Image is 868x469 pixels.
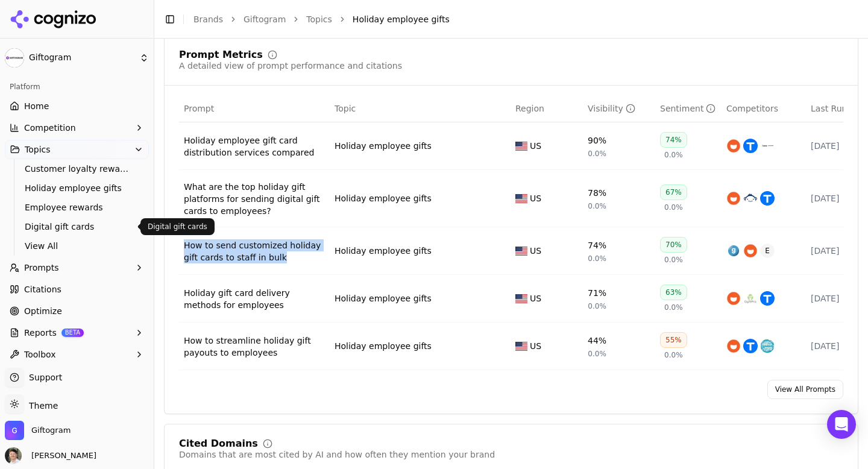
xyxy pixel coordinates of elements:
[335,192,432,204] a: Holiday employee gifts
[811,140,867,152] div: [DATE]
[184,181,325,217] a: What are the top holiday gift platforms for sending digital gift cards to employees?
[335,292,432,304] div: Holiday employee gifts
[530,245,541,257] span: US
[5,280,149,299] a: Citations
[760,139,775,153] img: blackhawk network
[5,140,149,159] button: Topics
[515,142,527,151] img: US flag
[179,439,258,449] div: Cited Domains
[24,262,59,274] span: Prompts
[588,201,606,211] span: 0.0%
[5,447,96,464] button: Open user button
[5,258,149,277] button: Prompts
[530,140,541,152] span: US
[660,237,687,253] div: 70%
[184,335,325,359] a: How to streamline holiday gift payouts to employees
[306,13,332,25] a: Topics
[811,292,867,304] div: [DATE]
[588,335,606,347] div: 44%
[179,50,263,60] div: Prompt Metrics
[827,410,856,439] div: Open Intercom Messenger
[760,291,775,306] img: tremendous
[25,201,130,213] span: Employee rewards
[24,401,58,411] span: Theme
[24,305,62,317] span: Optimize
[353,13,450,25] span: Holiday employee gifts
[148,222,207,231] p: Digital gift cards
[335,140,432,152] a: Holiday employee gifts
[588,254,606,263] span: 0.0%
[20,160,134,177] a: Customer loyalty rewards
[530,292,541,304] span: US
[664,203,683,212] span: 0.0%
[20,180,134,197] a: Holiday employee gifts
[5,77,149,96] div: Platform
[726,191,741,206] img: tango
[335,340,432,352] div: Holiday employee gifts
[330,95,511,122] th: Topic
[29,52,134,63] span: Giftogram
[179,449,495,461] div: Domains that are most cited by AI and how often they mention your brand
[25,163,130,175] span: Customer loyalty rewards
[515,247,527,256] img: US flag
[335,102,356,115] span: Topic
[511,95,583,122] th: Region
[5,301,149,321] a: Optimize
[660,184,687,200] div: 67%
[5,96,149,116] a: Home
[184,134,325,159] a: Holiday employee gift card distribution services compared
[583,95,655,122] th: brandMentionRate
[726,244,741,258] img: giftbit
[588,349,606,359] span: 0.0%
[24,371,62,383] span: Support
[335,245,432,257] a: Holiday employee gifts
[660,332,687,348] div: 55%
[244,13,286,25] a: Giftogram
[24,327,57,339] span: Reports
[588,149,606,159] span: 0.0%
[20,238,134,254] a: View All
[515,342,527,351] img: US flag
[726,139,741,153] img: tango
[660,132,687,148] div: 74%
[31,425,71,436] span: Giftogram
[5,421,71,440] button: Open organization switcher
[811,102,847,115] span: Last Run
[743,191,758,206] img: snappy
[5,421,24,440] img: Giftogram
[588,287,606,299] div: 71%
[179,95,843,370] div: Data table
[25,143,51,156] span: Topics
[27,450,96,461] span: [PERSON_NAME]
[811,245,867,257] div: [DATE]
[25,221,130,233] span: Digital gift cards
[20,199,134,216] a: Employee rewards
[743,139,758,153] img: tremendous
[588,301,606,311] span: 0.0%
[588,239,606,251] div: 74%
[530,192,541,204] span: US
[179,95,330,122] th: Prompt
[660,285,687,300] div: 63%
[664,350,683,360] span: 0.0%
[5,345,149,364] button: Toolbox
[726,102,778,115] span: Competitors
[25,240,130,252] span: View All
[184,239,325,263] a: How to send customized holiday gift cards to staff in bulk
[24,348,56,360] span: Toolbox
[588,134,606,146] div: 90%
[722,95,806,122] th: Competitors
[664,255,683,265] span: 0.0%
[5,323,149,342] button: ReportsBETA
[588,187,606,199] div: 78%
[588,102,635,115] div: Visibility
[193,14,223,24] a: Brands
[184,287,325,311] a: Holiday gift card delivery methods for employees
